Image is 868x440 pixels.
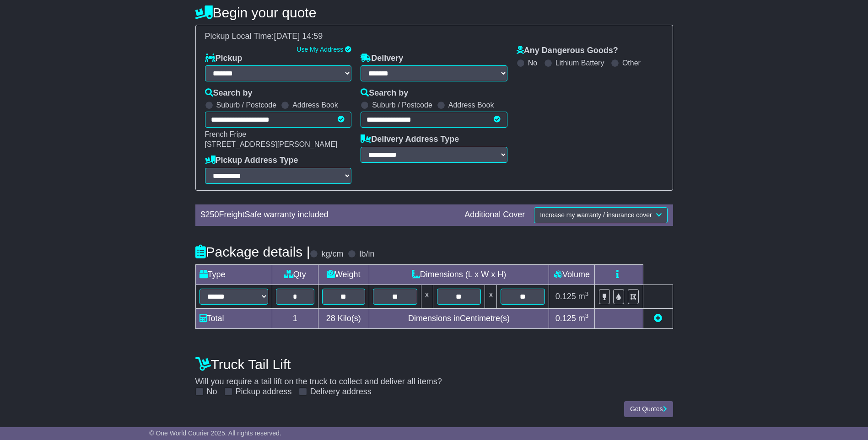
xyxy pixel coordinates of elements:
[205,130,247,138] span: French Fripe
[485,284,497,308] td: x
[326,314,335,323] span: 28
[297,46,343,53] a: Use My Address
[555,292,576,301] span: 0.125
[205,54,243,64] label: Pickup
[191,352,678,397] div: Will you require a tail lift on the truck to collect and deliver all items?
[310,387,372,397] label: Delivery address
[321,249,343,259] label: kg/cm
[448,101,494,109] label: Address Book
[578,292,589,301] span: m
[195,244,310,259] h4: Package details |
[318,308,369,328] td: Kilo(s)
[195,357,673,372] h4: Truck Tail Lift
[318,264,369,284] td: Weight
[205,210,219,219] span: 250
[369,308,549,328] td: Dimensions in Centimetre(s)
[149,429,281,437] span: © One World Courier 2025. All rights reserved.
[622,59,641,67] label: Other
[654,314,662,323] a: Add new item
[528,59,537,67] label: No
[585,312,589,319] sup: 3
[274,32,323,41] span: [DATE] 14:59
[549,264,595,284] td: Volume
[555,59,604,67] label: Lithium Battery
[555,314,576,323] span: 0.125
[196,210,460,220] div: $ FreightSafe warranty included
[195,264,272,284] td: Type
[578,314,589,323] span: m
[421,284,433,308] td: x
[585,290,589,297] sup: 3
[517,46,618,56] label: Any Dangerous Goods?
[369,264,549,284] td: Dimensions (L x W x H)
[236,387,292,397] label: Pickup address
[205,140,338,148] span: [STREET_ADDRESS][PERSON_NAME]
[361,134,459,145] label: Delivery Address Type
[272,264,318,284] td: Qty
[460,210,529,220] div: Additional Cover
[292,101,338,109] label: Address Book
[624,401,673,417] button: Get Quotes
[372,101,432,109] label: Suburb / Postcode
[534,207,667,223] button: Increase my warranty / insurance cover
[216,101,277,109] label: Suburb / Postcode
[361,54,403,64] label: Delivery
[272,308,318,328] td: 1
[207,387,217,397] label: No
[359,249,374,259] label: lb/in
[540,211,652,219] span: Increase my warranty / insurance cover
[205,88,253,98] label: Search by
[195,5,673,20] h4: Begin your quote
[195,308,272,328] td: Total
[200,32,668,42] div: Pickup Local Time:
[205,156,298,166] label: Pickup Address Type
[361,88,408,98] label: Search by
